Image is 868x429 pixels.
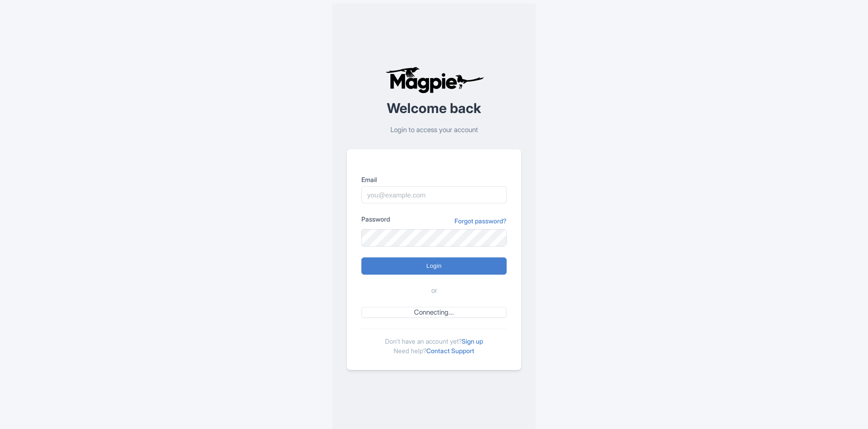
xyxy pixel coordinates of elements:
[361,214,390,224] label: Password
[347,125,521,135] p: Login to access your account
[361,186,507,203] input: you@example.com
[361,175,507,184] label: Email
[361,329,507,355] div: Don't have an account yet? Need help?
[361,257,507,275] input: Login
[347,101,521,116] h2: Welcome back
[361,307,507,318] a: Connecting...
[431,286,437,296] span: or
[426,347,474,355] a: Contact Support
[383,66,485,94] img: logo-ab69f6fb50320c5b225c76a69d11143b.png
[454,216,507,226] a: Forgot password?
[462,337,483,345] a: Sign up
